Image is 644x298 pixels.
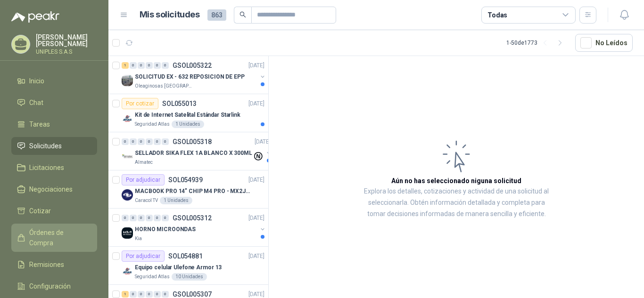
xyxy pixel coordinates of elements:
[239,11,246,18] span: search
[11,115,97,133] a: Tareas
[160,197,192,204] div: 1 Unidades
[135,72,245,81] p: SOLICITUD EX - 632 REPOSICION DE EPP
[248,214,264,223] p: [DATE]
[140,8,200,22] h1: Mis solicitudes
[135,235,142,242] p: Kia
[29,97,43,108] span: Chat
[135,82,194,90] p: Oleaginosas [GEOGRAPHIC_DATA][PERSON_NAME]
[154,138,161,145] div: 0
[162,100,197,107] p: SOL055013
[29,206,51,216] span: Cotizar
[122,138,129,145] div: 0
[130,215,137,221] div: 0
[135,225,196,234] p: HORNO MICROONDAS
[29,141,62,151] span: Solicitudes
[168,253,203,259] p: SOL054881
[172,273,207,281] div: 10 Unidades
[36,49,97,55] p: UNIPLES S.A.S
[130,138,137,145] div: 0
[135,149,252,158] p: SELLADOR SIKA FLEX 1A BLANCO X 300ML
[122,136,272,166] a: 0 0 0 0 0 0 GSOL005318[DATE] Company LogoSELLADOR SIKA FLEX 1A BLANCO X 300MLAlmatec
[11,277,97,295] a: Configuración
[108,247,268,285] a: Por adjudicarSOL054881[DATE] Company LogoEquipo celular Ulefone Armor 13Seguridad Atlas10 Unidades
[138,138,145,145] div: 0
[135,187,252,196] p: MACBOOK PRO 14" CHIP M4 PRO - MX2J3E/A
[135,159,153,166] p: Almatec
[173,62,212,69] p: GSOL005322
[29,162,64,173] span: Licitaciones
[207,9,226,21] span: 863
[146,138,153,145] div: 0
[173,138,212,145] p: GSOL005318
[36,34,97,47] p: [PERSON_NAME] [PERSON_NAME]
[173,291,212,298] p: GSOL005307
[135,273,170,281] p: Seguridad Atlas
[173,215,212,221] p: GSOL005312
[135,111,240,120] p: Kit de Internet Satelital Estándar Starlink
[122,174,165,185] div: Por adjudicar
[29,119,50,129] span: Tareas
[130,291,137,298] div: 0
[122,98,158,109] div: Por cotizar
[248,176,264,185] p: [DATE]
[154,215,161,221] div: 0
[11,94,97,112] a: Chat
[29,227,88,248] span: Órdenes de Compra
[138,291,145,298] div: 0
[29,76,44,86] span: Inicio
[11,202,97,220] a: Cotizar
[506,35,568,50] div: 1 - 50 de 1773
[154,62,161,69] div: 0
[248,61,264,70] p: [DATE]
[11,72,97,90] a: Inicio
[135,197,158,204] p: Caracol TV
[172,121,204,128] div: 1 Unidades
[135,121,170,128] p: Seguridad Atlas
[122,60,266,90] a: 1 0 0 0 0 0 GSOL005322[DATE] Company LogoSOLICITUD EX - 632 REPOSICION DE EPPOleaginosas [GEOGRAP...
[130,62,137,69] div: 0
[29,281,71,291] span: Configuración
[363,186,550,220] p: Explora los detalles, cotizaciones y actividad de una solicitud al seleccionarla. Obtén informaci...
[108,170,268,209] a: Por adjudicarSOL054939[DATE] Company LogoMACBOOK PRO 14" CHIP M4 PRO - MX2J3E/ACaracol TV1 Unidades
[248,99,264,108] p: [DATE]
[108,94,268,132] a: Por cotizarSOL055013[DATE] Company LogoKit de Internet Satelital Estándar StarlinkSeguridad Atlas...
[122,266,133,277] img: Company Logo
[122,291,129,298] div: 1
[146,62,153,69] div: 0
[154,291,161,298] div: 0
[487,10,507,20] div: Todas
[29,184,73,194] span: Negociaciones
[11,159,97,177] a: Licitaciones
[122,212,266,242] a: 0 0 0 0 0 0 GSOL005312[DATE] Company LogoHORNO MICROONDASKia
[11,180,97,198] a: Negociaciones
[11,224,97,252] a: Órdenes de Compra
[162,138,169,145] div: 0
[29,259,64,270] span: Remisiones
[146,215,153,221] div: 0
[11,11,59,23] img: Logo peakr
[138,215,145,221] div: 0
[122,113,133,124] img: Company Logo
[122,250,165,262] div: Por adjudicar
[122,151,133,162] img: Company Logo
[168,177,203,183] p: SOL054939
[122,227,133,239] img: Company Logo
[575,34,633,52] button: No Leídos
[391,176,521,186] h3: Aún no has seleccionado niguna solicitud
[122,215,129,221] div: 0
[135,263,222,272] p: Equipo celular Ulefone Armor 13
[122,62,129,69] div: 1
[11,256,97,274] a: Remisiones
[122,75,133,86] img: Company Logo
[138,62,145,69] div: 0
[162,215,169,221] div: 0
[255,137,271,146] p: [DATE]
[122,189,133,201] img: Company Logo
[162,62,169,69] div: 0
[146,291,153,298] div: 0
[11,137,97,155] a: Solicitudes
[162,291,169,298] div: 0
[248,252,264,261] p: [DATE]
